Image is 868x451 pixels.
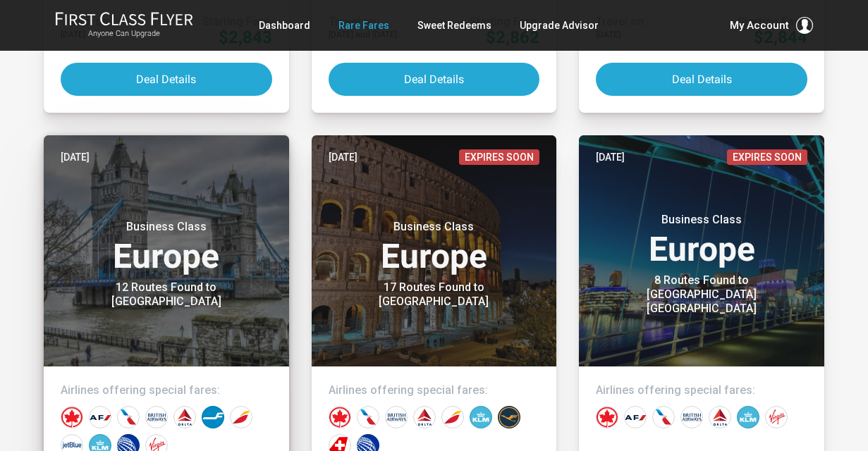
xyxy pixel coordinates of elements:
[329,383,540,397] h4: Airlines offering special fares:
[413,406,436,428] div: Delta Airlines
[346,280,522,309] div: 17 Routes Found to [GEOGRAPHIC_DATA]
[230,406,252,428] div: Iberia
[117,406,140,428] div: American Airlines
[89,406,111,428] div: Air France
[459,149,539,165] span: Expires Soon
[498,406,520,428] div: Lufthansa
[202,406,224,428] div: Finnair
[730,17,813,34] button: My Account
[385,406,408,428] div: British Airways
[329,220,540,273] h3: Europe
[61,406,83,428] div: Air Canada
[470,406,492,428] div: KLM
[329,406,351,428] div: Air Canada
[329,63,540,96] button: Deal Details
[61,220,272,273] h3: Europe
[624,406,647,428] div: Air France
[61,149,90,165] time: [DATE]
[338,13,389,38] a: Rare Fares
[596,383,807,397] h4: Airlines offering special fares:
[78,220,255,234] small: Business Class
[173,406,196,428] div: Delta Airlines
[329,149,357,165] time: [DATE]
[259,13,310,38] a: Dashboard
[520,13,599,38] a: Upgrade Advisor
[145,406,168,428] div: British Airways
[680,406,703,428] div: British Airways
[346,220,522,234] small: Business Class
[613,213,790,227] small: Business Class
[61,63,272,96] button: Deal Details
[613,273,790,316] div: 8 Routes Found to [GEOGRAPHIC_DATA] [GEOGRAPHIC_DATA]
[357,406,379,428] div: American Airlines
[596,149,625,165] time: [DATE]
[730,17,789,34] span: My Account
[727,149,807,165] span: Expires Soon
[55,11,193,39] a: First Class FlyerAnyone Can Upgrade
[765,406,788,428] div: Virgin Atlantic
[55,29,193,39] small: Anyone Can Upgrade
[596,213,807,266] h3: Europe
[737,406,759,428] div: KLM
[652,406,675,428] div: American Airlines
[441,406,464,428] div: Iberia
[417,13,491,38] a: Sweet Redeems
[709,406,731,428] div: Delta Airlines
[596,63,807,96] button: Deal Details
[78,280,255,309] div: 12 Routes Found to [GEOGRAPHIC_DATA]
[61,383,272,397] h4: Airlines offering special fares:
[596,406,618,428] div: Air Canada
[55,11,193,26] img: First Class Flyer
